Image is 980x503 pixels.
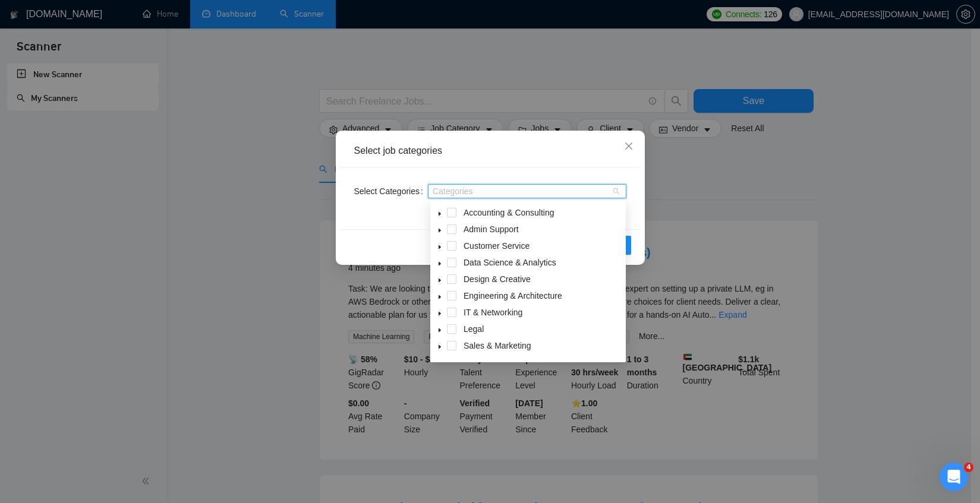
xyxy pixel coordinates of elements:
[461,205,623,220] span: Accounting & Consulting
[464,341,531,350] span: Sales & Marketing
[464,324,484,334] span: Legal
[461,355,623,369] span: Translation
[624,141,634,151] span: close
[461,289,623,303] span: Engineering & Architecture
[464,291,562,300] span: Engineering & Architecture
[464,208,554,217] span: Accounting & Consulting
[437,261,443,267] span: caret-down
[461,305,623,319] span: IT & Networking
[437,327,443,333] span: caret-down
[461,222,623,236] span: Admin Support
[464,258,556,267] span: Data Science & Analytics
[461,239,623,253] span: Customer Service
[461,255,623,270] span: Data Science & Analytics
[461,339,623,353] span: Sales & Marketing
[437,211,443,217] span: caret-down
[464,274,531,284] span: Design & Creative
[437,227,443,233] span: caret-down
[464,241,530,251] span: Customer Service
[433,186,435,196] input: Select Categories
[940,463,968,491] iframe: Intercom live chat
[437,311,443,317] span: caret-down
[461,272,623,286] span: Design & Creative
[437,277,443,283] span: caret-down
[437,294,443,300] span: caret-down
[437,344,443,350] span: caret-down
[354,144,626,157] div: Select job categories
[613,131,645,163] button: Close
[437,244,443,250] span: caret-down
[461,322,623,336] span: Legal
[464,308,522,317] span: IT & Networking
[464,224,519,234] span: Admin Support
[964,463,973,472] span: 4
[354,182,428,201] label: Select Categories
